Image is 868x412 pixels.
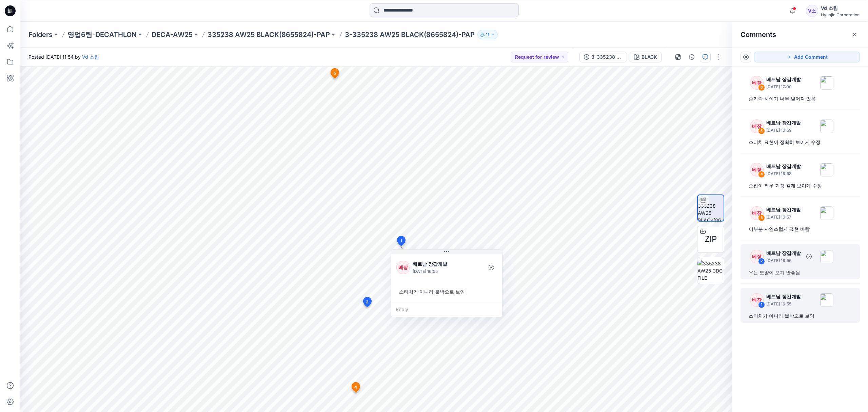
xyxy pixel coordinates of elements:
div: 베장 [750,250,764,263]
button: BLACK [630,52,662,62]
p: [DATE] 16:57 [766,214,801,221]
p: 베트남 장갑개발 [766,162,801,170]
p: [DATE] 16:55 [766,301,801,307]
div: 우는 모양이 보기 안좋음 [749,268,852,277]
span: Posted [DATE] 11:54 by [28,53,99,60]
div: 4 [758,171,765,178]
span: 5 [334,70,336,76]
div: 베장 [750,293,764,307]
a: 영업6팀-DECATHLON [67,30,137,39]
div: 5 [758,128,765,134]
div: 베장 [750,206,764,220]
p: [DATE] 16:55 [413,268,468,275]
div: 이부분 자연스럽게 표현 바람 [749,225,852,233]
span: 1 [400,238,402,244]
div: 베장 [750,76,764,90]
div: Reply [391,302,502,317]
p: [DATE] 16:56 [766,257,801,264]
div: 스티치가 아니라 불박으로 보임 [396,285,497,298]
div: 베장 [396,261,410,274]
div: 3-335238 AW25 BLACK(8655824)-PAP [591,53,623,61]
a: Vd 소팀 [82,54,99,60]
span: 4 [354,384,357,390]
div: 스티치가 아니라 불박으로 보임 [749,312,852,320]
a: Folders [28,30,53,39]
p: [DATE] 16:59 [766,127,801,134]
p: [DATE] 17:00 [766,83,801,90]
div: 손가락 사이가 너무 벌어져 있음 [749,95,852,103]
div: Vd 소팀 [821,4,860,12]
button: 3-335238 AW25 BLACK(8655824)-PAP [579,52,627,62]
img: 335238 AW25 CDC FILE [697,260,724,281]
div: 6 [758,84,765,91]
button: Add Comment [754,52,860,62]
button: 11 [477,30,498,39]
p: 베트남 장갑개발 [413,260,468,268]
p: 베트남 장갑개발 [766,119,801,127]
p: 베트남 장갑개발 [766,75,801,83]
img: 3-335238 AW25 BLACK(8655824)-PAP [698,195,724,221]
p: 베트남 장갑개발 [766,206,801,214]
a: 335238 AW25 BLACK(8655824)-PAP [208,30,330,39]
div: 손잡이 좌우 기장 같게 보이게 수정 [749,182,852,190]
h2: Comments [741,31,776,39]
span: ZIP [705,233,717,245]
p: 3-335238 AW25 BLACK(8655824)-PAP [345,30,475,39]
div: 2 [758,258,765,265]
div: 베장 [750,163,764,176]
div: BLACK [642,53,657,61]
p: 베트남 장갑개발 [766,293,801,301]
p: 11 [486,31,489,38]
div: Hyunjin Corporation [821,12,860,17]
p: [DATE] 16:58 [766,170,801,177]
div: 베장 [750,119,764,133]
div: 3 [758,214,765,221]
div: 스티치 표현이 정확히 보이게 수정 [749,138,852,146]
a: DECA-AW25 [152,30,193,39]
button: Details [686,52,697,62]
p: 베트남 장갑개발 [766,249,801,257]
div: V소 [806,5,818,17]
span: 2 [366,299,369,305]
div: 1 [758,301,765,308]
